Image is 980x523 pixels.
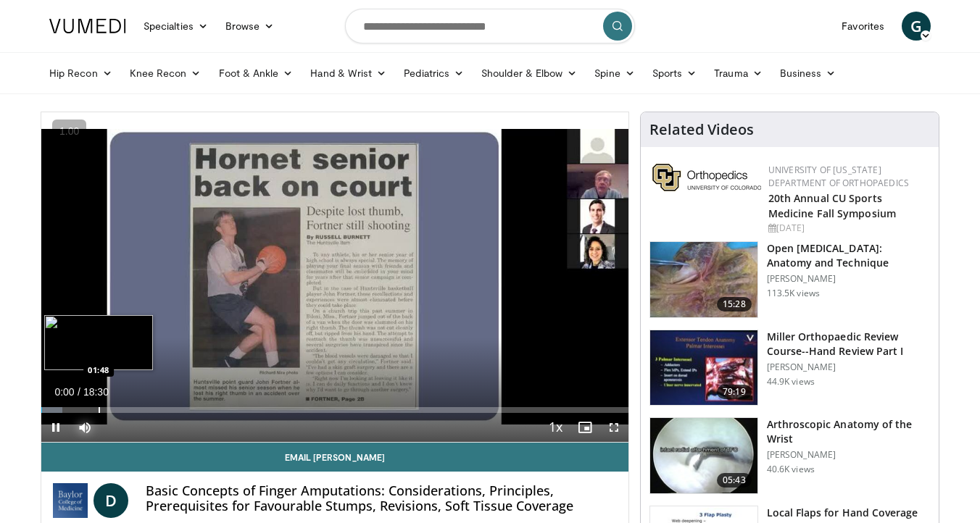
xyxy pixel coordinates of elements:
a: 20th Annual CU Sports Medicine Fall Symposium [768,191,896,220]
h3: Miller Orthopaedic Review Course--Hand Review Part I [767,330,930,359]
h4: Related Videos [649,121,754,138]
span: / [78,386,80,398]
button: Playback Rate [541,413,570,442]
a: Trauma [705,59,771,88]
p: 113.5K views [767,288,820,299]
img: image.jpeg [44,315,153,370]
h4: Basic Concepts of Finger Amputations: Considerations, Principles, Prerequisites for Favourable St... [146,483,617,514]
span: 18:30 [83,386,109,398]
button: Enable picture-in-picture mode [570,413,599,442]
h3: Open [MEDICAL_DATA]: Anatomy and Technique [767,241,930,270]
a: 15:28 Open [MEDICAL_DATA]: Anatomy and Technique [PERSON_NAME] 113.5K views [649,241,930,318]
img: 355603a8-37da-49b6-856f-e00d7e9307d3.png.150x105_q85_autocrop_double_scale_upscale_version-0.2.png [652,164,761,191]
p: 40.6K views [767,464,815,475]
a: Spine [586,59,643,88]
a: Email [PERSON_NAME] [41,443,628,472]
a: Specialties [135,12,217,41]
a: D [94,483,128,518]
button: Mute [70,413,99,442]
a: Foot & Ankle [210,59,302,88]
img: Bindra_-_open_carpal_tunnel_2.png.150x105_q85_crop-smart_upscale.jpg [650,242,757,317]
span: 0:00 [54,386,74,398]
img: VuMedi Logo [49,19,126,33]
img: a6f1be81-36ec-4e38-ae6b-7e5798b3883c.150x105_q85_crop-smart_upscale.jpg [650,418,757,493]
h3: Local Flaps for Hand Coverage [767,506,918,520]
button: Fullscreen [599,413,628,442]
img: miller_1.png.150x105_q85_crop-smart_upscale.jpg [650,330,757,406]
a: Hand & Wrist [302,59,395,88]
div: Progress Bar [41,407,628,413]
button: Pause [41,413,70,442]
span: 05:43 [717,473,752,488]
p: [PERSON_NAME] [767,449,930,461]
p: 44.9K views [767,376,815,388]
a: Favorites [833,12,893,41]
a: 05:43 Arthroscopic Anatomy of the Wrist [PERSON_NAME] 40.6K views [649,417,930,494]
a: 79:19 Miller Orthopaedic Review Course--Hand Review Part I [PERSON_NAME] 44.9K views [649,330,930,406]
a: Pediatrics [395,59,473,88]
input: Search topics, interventions [345,9,635,43]
a: Business [771,59,845,88]
video-js: Video Player [41,112,628,443]
span: 15:28 [717,297,752,311]
p: [PERSON_NAME] [767,361,930,373]
a: Hip Recon [41,59,121,88]
h3: Arthroscopic Anatomy of the Wrist [767,417,930,446]
a: University of [US_STATE] Department of Orthopaedics [768,164,909,189]
a: Knee Recon [121,59,210,88]
p: [PERSON_NAME] [767,273,930,285]
span: 79:19 [717,385,752,399]
div: [DATE] [768,222,927,235]
a: Shoulder & Elbow [473,59,586,88]
img: Baylor Medicine - Hand Surgery [53,483,88,518]
a: G [902,12,931,41]
a: Sports [644,59,706,88]
a: Browse [217,12,283,41]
